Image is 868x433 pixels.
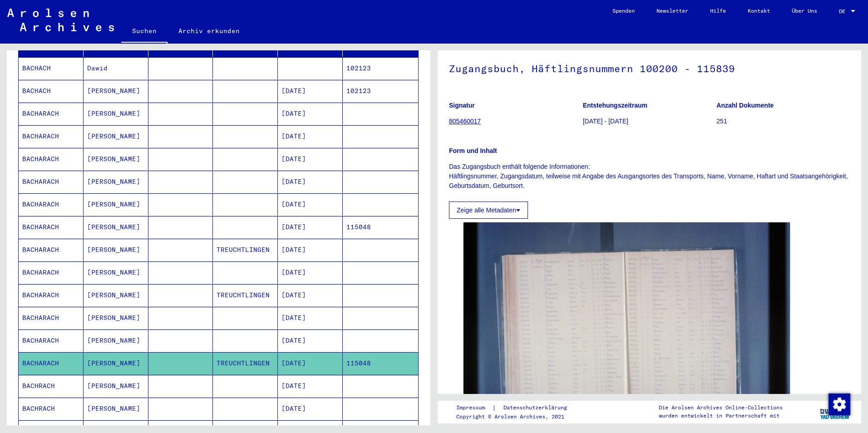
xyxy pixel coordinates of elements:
mat-cell: [DATE] [278,398,343,420]
mat-cell: [PERSON_NAME] [84,307,148,329]
mat-cell: [PERSON_NAME] [84,103,148,125]
div: Zustimmung ändern [828,393,850,415]
b: Anzahl Dokumente [716,102,774,109]
mat-cell: TREUCHTLINGEN [213,284,278,306]
mat-cell: BACHARACH [19,193,84,216]
mat-cell: BACHARACH [19,330,84,352]
mat-cell: Dawid [84,57,148,79]
mat-cell: [PERSON_NAME] [84,125,148,148]
p: Das Zugangsbuch enthält folgende Informationen: Häftlingsnummer, Zugangsdatum, teilweise mit Anga... [449,162,850,191]
a: Datenschutzerklärung [496,403,578,413]
mat-cell: [DATE] [278,284,343,306]
img: Arolsen_neg.svg [7,9,114,31]
mat-cell: [PERSON_NAME] [84,330,148,352]
mat-cell: [PERSON_NAME] [84,148,148,170]
mat-cell: [PERSON_NAME] [84,352,148,374]
mat-cell: TREUCHTLINGEN [213,352,278,374]
img: yv_logo.png [818,400,852,423]
mat-cell: [PERSON_NAME] [84,375,148,397]
a: Archiv erkunden [168,20,251,42]
mat-cell: BACHRACH [19,375,84,397]
mat-cell: BACHARACH [19,239,84,261]
mat-cell: BACHARACH [19,352,84,374]
mat-cell: BACHARACH [19,171,84,193]
mat-cell: [DATE] [278,80,343,102]
mat-cell: [DATE] [278,352,343,374]
img: Zustimmung ändern [829,394,850,415]
mat-cell: [DATE] [278,239,343,261]
mat-cell: [DATE] [278,307,343,329]
mat-cell: [DATE] [278,330,343,352]
mat-cell: BACHARACH [19,125,84,148]
mat-cell: [PERSON_NAME] [84,171,148,193]
p: [DATE] - [DATE] [583,117,716,126]
mat-cell: TREUCHTLINGEN [213,239,278,261]
mat-cell: BACHACH [19,80,84,102]
mat-cell: 102123 [343,57,418,79]
mat-cell: 115048 [343,352,418,374]
mat-cell: [DATE] [278,261,343,284]
mat-cell: [PERSON_NAME] [84,216,148,238]
mat-cell: [PERSON_NAME] [84,398,148,420]
button: Zeige alle Metadaten [449,202,528,219]
mat-cell: BACHARACH [19,216,84,238]
mat-cell: [DATE] [278,216,343,238]
p: wurden entwickelt in Partnerschaft mit [659,412,783,420]
mat-cell: [PERSON_NAME] [84,193,148,216]
mat-cell: [PERSON_NAME] [84,284,148,306]
mat-cell: BACHARACH [19,261,84,284]
p: 251 [716,117,850,126]
mat-cell: [DATE] [278,148,343,170]
mat-cell: [PERSON_NAME] [84,239,148,261]
h1: Zugangsbuch, Häftlingsnummern 100200 - 115839 [449,48,850,88]
mat-cell: [DATE] [278,171,343,193]
mat-cell: [PERSON_NAME] [84,80,148,102]
b: Form und Inhalt [449,147,497,154]
mat-cell: [DATE] [278,125,343,148]
mat-cell: BACHACH [19,57,84,79]
mat-cell: BACHARACH [19,307,84,329]
b: Entstehungszeitraum [583,102,647,109]
mat-cell: BACHRACH [19,398,84,420]
mat-cell: [DATE] [278,103,343,125]
mat-cell: [PERSON_NAME] [84,261,148,284]
a: 805460017 [449,118,481,125]
p: Copyright © Arolsen Archives, 2021 [456,413,578,421]
mat-cell: 115048 [343,216,418,238]
mat-cell: [DATE] [278,375,343,397]
a: Suchen [121,20,168,44]
a: Impressum [456,403,492,413]
mat-cell: BACHARACH [19,103,84,125]
mat-cell: BACHARACH [19,284,84,306]
b: Signatur [449,102,475,109]
mat-cell: [DATE] [278,193,343,216]
p: Die Arolsen Archives Online-Collections [659,403,783,412]
div: | [456,403,578,413]
mat-cell: 102123 [343,80,418,102]
span: DE [839,8,849,15]
mat-cell: BACHARACH [19,148,84,170]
